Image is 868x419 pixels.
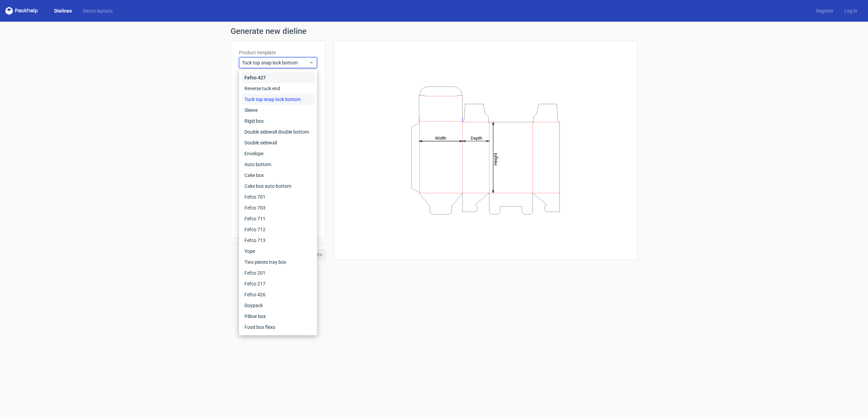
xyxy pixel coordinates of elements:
a: Log in [839,7,863,14]
div: Doypack [242,300,314,311]
div: Auto bottom [242,159,314,170]
div: Fefco 711 [242,213,314,224]
a: Diecut layouts [77,7,118,14]
div: Two pieces tray box [242,257,314,267]
div: Envelope [242,148,314,159]
div: Fefco 426 [242,289,314,300]
div: Fefco 201 [242,267,314,278]
a: Dielines [49,7,77,14]
div: Fefco 713 [242,235,314,246]
div: Sleeve [242,105,314,116]
tspan: Depth [471,135,482,140]
div: Cake box [242,170,314,181]
div: Cake box auto bottom [242,181,314,192]
div: Double sidewall [242,137,314,148]
h1: Generate new dieline [231,27,637,35]
div: Fefco 712 [242,224,314,235]
a: Register [811,7,839,14]
span: Tuck top snap lock bottom [242,59,309,66]
div: Fefco 703 [242,202,314,213]
div: Double sidewall double bottom [242,126,314,137]
div: Pillow box [242,311,314,322]
div: Tuck top snap lock bottom [242,94,314,105]
div: Food box flexo [242,322,314,333]
div: Fefco 217 [242,278,314,289]
div: Reverse tuck end [242,83,314,94]
tspan: Height [493,153,498,165]
label: Product template [239,49,317,56]
div: Fefco 701 [242,192,314,202]
div: Rigid box [242,116,314,126]
tspan: Width [435,135,446,140]
div: Yope [242,246,314,257]
div: Fefco 427 [242,72,314,83]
